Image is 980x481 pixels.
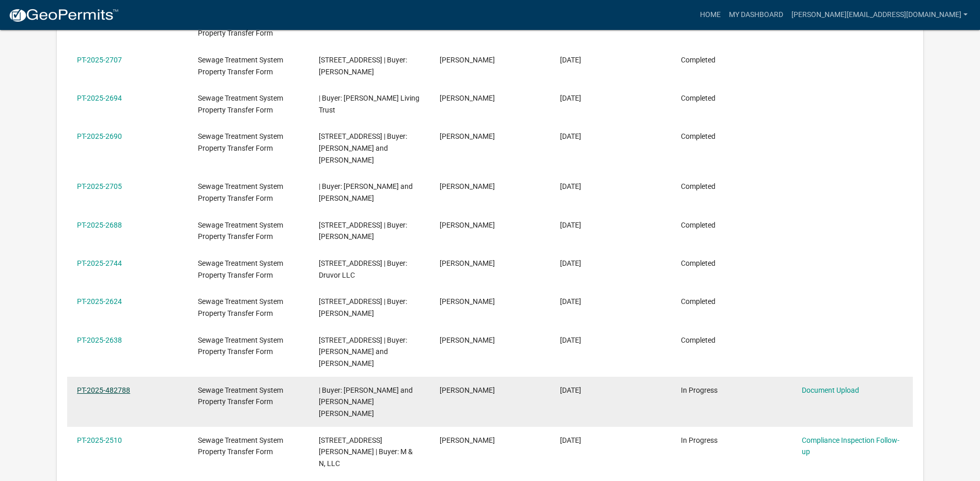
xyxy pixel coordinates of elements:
[319,259,407,279] span: 46031 BIRCH GROVE DR | Buyer: Druvor LLC
[560,221,581,229] span: 10/02/2025
[319,436,413,468] span: 41566 DAWN RD | Buyer: M & N, LLC
[319,56,407,76] span: 503 3RD ST NW | Buyer: Christian Reyna
[77,386,130,394] a: PT-2025-482788
[681,386,718,394] span: In Progress
[77,221,122,229] a: PT-2025-2688
[560,132,581,140] span: 10/02/2025
[77,56,122,64] a: PT-2025-2707
[440,56,495,64] span: Beth M McDonald
[681,94,715,102] span: Completed
[319,182,413,202] span: | Buyer: James Deutsch Jr and Rachel Rice
[440,132,495,140] span: Beth M McDonald
[560,386,581,394] span: 09/23/2025
[560,436,581,444] span: 09/22/2025
[802,386,859,394] a: Document Upload
[560,259,581,267] span: 09/30/2025
[802,436,899,456] a: Compliance Inspection Follow-up
[319,94,419,114] span: | Buyer: John Charles McMillen Living Trust
[77,94,122,102] a: PT-2025-2694
[681,182,715,190] span: Completed
[198,336,283,356] span: Sewage Treatment System Property Transfer Form
[681,132,715,140] span: Completed
[198,56,283,76] span: Sewage Treatment System Property Transfer Form
[681,221,715,229] span: Completed
[440,297,495,306] span: Beth M McDonald
[681,336,715,344] span: Completed
[560,94,581,102] span: 10/03/2025
[440,94,495,102] span: Beth M McDonald
[198,386,283,406] span: Sewage Treatment System Property Transfer Form
[198,259,283,279] span: Sewage Treatment System Property Transfer Form
[198,182,283,202] span: Sewage Treatment System Property Transfer Form
[319,336,407,368] span: 15665 GROVE LAKE RD N | Buyer: Timothy Mark Schnitzler and Carlene Marie Schnitzler
[560,297,581,306] span: 09/26/2025
[77,182,122,190] a: PT-2025-2705
[198,94,283,114] span: Sewage Treatment System Property Transfer Form
[77,436,122,444] a: PT-2025-2510
[440,182,495,190] span: Beth M McDonald
[440,386,495,394] span: Beth M McDonald
[319,132,407,164] span: 701 5TH ST SE | Buyer: Stacy A. Hanson and Jacob H. Hanson
[560,56,581,64] span: 10/06/2025
[681,56,715,64] span: Completed
[198,221,283,241] span: Sewage Treatment System Property Transfer Form
[681,297,715,306] span: Completed
[787,5,972,25] a: [PERSON_NAME][EMAIL_ADDRESS][DOMAIN_NAME]
[440,259,495,267] span: Beth M McDonald
[198,18,283,38] span: Sewage Treatment System Property Transfer Form
[560,336,581,344] span: 09/25/2025
[560,182,581,190] span: 10/02/2025
[319,386,413,418] span: | Buyer: Charles Allen Trites and Melanie Flan Trites
[77,297,122,306] a: PT-2025-2624
[77,336,122,344] a: PT-2025-2638
[725,5,787,25] a: My Dashboard
[198,297,283,317] span: Sewage Treatment System Property Transfer Form
[440,436,495,444] span: Beth M McDonald
[198,436,283,456] span: Sewage Treatment System Property Transfer Form
[681,436,718,444] span: In Progress
[696,5,725,25] a: Home
[440,336,495,344] span: Beth M McDonald
[681,259,715,267] span: Completed
[440,221,495,229] span: Beth M McDonald
[198,132,283,152] span: Sewage Treatment System Property Transfer Form
[319,221,407,241] span: 409 3RD ST NW | Buyer: Cole Peterson
[77,259,122,267] a: PT-2025-2744
[77,132,122,140] a: PT-2025-2690
[319,297,407,317] span: 35789 208TH AVE | Buyer: Joseph Pederson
